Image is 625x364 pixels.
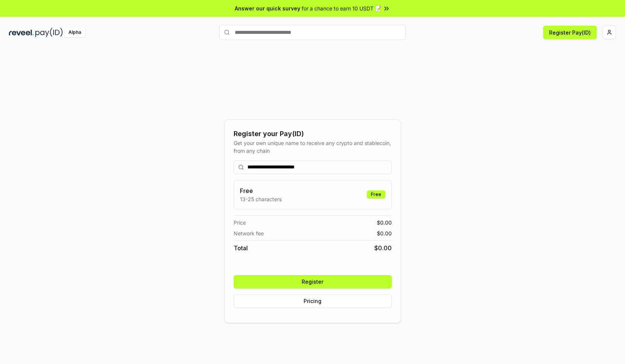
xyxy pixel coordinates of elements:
span: for a chance to earn 10 USDT 📝 [302,4,381,12]
span: $ 0.00 [377,219,392,226]
img: reveel_dark [9,28,34,37]
span: $ 0.00 [374,244,392,252]
div: Register your Pay(ID) [234,129,392,139]
button: Register [234,275,392,289]
span: Network fee [234,229,264,237]
button: Pricing [234,294,392,308]
button: Register Pay(ID) [543,26,597,39]
div: Free [367,190,385,199]
img: pay_id [35,28,63,37]
span: Total [234,244,248,252]
span: Price [234,219,246,226]
span: $ 0.00 [377,229,392,237]
div: Alpha [64,28,85,37]
p: 13-25 characters [240,195,282,203]
span: Answer our quick survey [235,4,300,12]
h3: Free [240,186,282,195]
div: Get your own unique name to receive any crypto and stablecoin, from any chain [234,139,392,155]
